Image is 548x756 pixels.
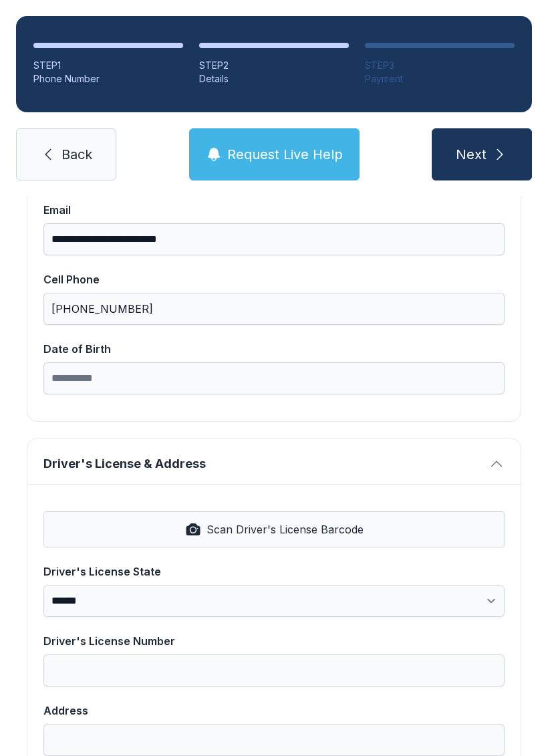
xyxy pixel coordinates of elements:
[43,223,505,255] input: Email
[43,455,483,473] span: Driver's License & Address
[43,703,505,719] div: Address
[43,341,505,357] div: Date of Birth
[227,145,343,164] span: Request Live Help
[33,59,183,72] div: STEP 1
[43,724,505,756] input: Address
[365,59,515,72] div: STEP 3
[43,271,505,287] div: Cell Phone
[207,521,364,537] span: Scan Driver's License Barcode
[33,72,183,86] div: Phone Number
[456,145,487,164] span: Next
[43,585,505,617] select: Driver's License State
[43,563,505,580] div: Driver's License State
[61,145,92,164] span: Back
[199,72,349,86] div: Details
[43,293,505,325] input: Cell Phone
[43,633,505,649] div: Driver's License Number
[43,202,505,218] div: Email
[43,362,505,394] input: Date of Birth
[43,654,505,686] input: Driver's License Number
[199,59,349,72] div: STEP 2
[365,72,515,86] div: Payment
[27,438,521,484] button: Driver's License & Address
